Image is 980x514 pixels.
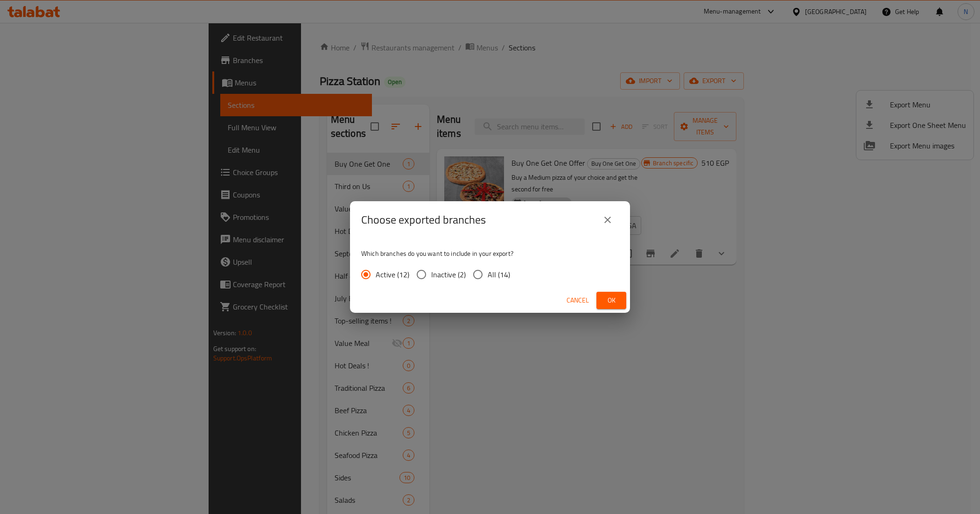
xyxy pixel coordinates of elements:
span: Ok [604,295,619,306]
span: All (14) [488,269,510,280]
button: Ok [596,292,626,309]
span: Inactive (2) [431,269,466,280]
p: Which branches do you want to include in your export? [361,249,619,258]
span: Cancel [567,295,589,306]
button: Cancel [563,292,593,309]
span: Active (12) [376,269,409,280]
button: close [596,209,619,231]
h2: Choose exported branches [361,212,486,227]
